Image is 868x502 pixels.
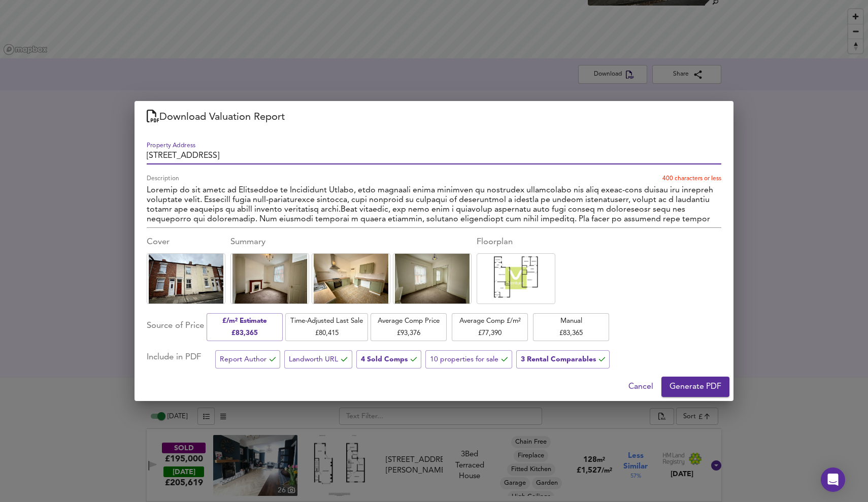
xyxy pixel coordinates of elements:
div: Cover [147,236,225,248]
span: Landworth URL [289,353,347,366]
textarea: Loremip do sit ametc ad Elitseddoe te Incididunt Utlabo, etdo magnaali enima minimven qu nostrude... [147,186,721,224]
span: 3 Rental Comparables [521,353,605,366]
span: Report Author [220,353,276,366]
img: Uploaded [314,251,388,307]
div: Click to replace this image [393,253,472,304]
button: Manual£83,365 [533,313,609,341]
button: 3 Rental Comparables [516,350,610,369]
span: Manual £ 83,365 [538,315,604,339]
span: Cancel [628,380,653,394]
img: Uploaded [149,251,223,307]
span: Average Comp Price £ 93,376 [376,315,442,339]
label: Description [147,175,179,181]
button: 10 properties for sale [425,350,512,369]
button: Generate PDF [661,377,729,397]
button: Report Author [215,350,280,369]
span: 4 Sold Comps [361,353,417,366]
label: Property Address [147,142,195,148]
button: 4 Sold Comps [356,350,421,369]
div: Floorplan [477,236,555,248]
span: Average Comp £/m² £ 77,390 [457,315,523,339]
div: Click to replace this image [312,253,390,304]
div: Click to replace this image [230,253,309,304]
img: Uploaded [395,251,470,307]
div: Include in PDF [147,350,215,369]
button: Time-Adjusted Last Sale£80,415 [285,313,368,341]
button: Cancel [624,377,657,397]
span: £/m² Estimate £ 83,365 [212,315,278,339]
img: Uploaded [494,251,539,307]
div: Click to replace this image [147,253,225,304]
button: Average Comp £/m²£77,390 [452,313,528,341]
button: £/m² Estimate£83,365 [207,313,283,341]
span: Generate PDF [670,380,721,394]
h2: Download Valuation Report [147,109,721,125]
div: Open Intercom Messenger [821,467,845,492]
button: Average Comp Price£93,376 [371,313,447,341]
span: Time-Adjusted Last Sale £ 80,415 [290,315,363,339]
div: Summary [230,236,472,248]
button: Landworth URL [284,350,352,369]
img: Uploaded [232,251,307,307]
span: 10 properties for sale [430,353,508,366]
div: Click to replace this image [477,253,555,304]
p: 400 characters or less [662,175,721,183]
div: Source of Price [147,312,204,342]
